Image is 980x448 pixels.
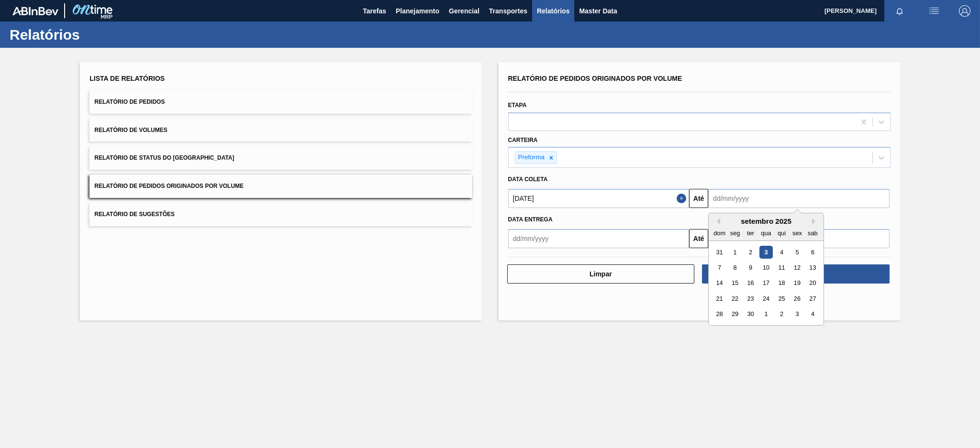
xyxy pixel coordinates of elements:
button: Notificações [884,4,915,18]
div: Choose segunda-feira, 22 de setembro de 2025 [729,292,742,305]
h1: Relatórios [10,29,179,40]
span: Data coleta [508,176,548,183]
div: Choose terça-feira, 16 de setembro de 2025 [744,277,757,290]
div: Choose sábado, 4 de outubro de 2025 [806,308,819,321]
span: Transportes [489,5,527,17]
label: Carteira [508,137,538,143]
div: Choose sexta-feira, 26 de setembro de 2025 [791,292,803,305]
div: Choose terça-feira, 23 de setembro de 2025 [744,292,757,305]
div: Choose quinta-feira, 2 de outubro de 2025 [775,308,788,321]
input: dd/mm/yyyy [708,189,890,208]
span: Relatório de Status do [GEOGRAPHIC_DATA] [94,154,234,161]
div: Choose quinta-feira, 4 de setembro de 2025 [775,246,788,259]
button: Relatório de Volumes [89,119,472,142]
button: Next Month [812,218,819,225]
span: Relatório de Pedidos Originados por Volume [508,75,682,82]
div: Choose quinta-feira, 11 de setembro de 2025 [775,261,788,274]
input: dd/mm/yyyy [508,229,690,248]
span: Tarefas [363,5,386,17]
div: ter [744,227,757,240]
span: Master Data [579,5,617,17]
span: Relatórios [537,5,569,17]
span: Gerencial [449,5,479,17]
span: Planejamento [396,5,439,17]
span: Data entrega [508,216,553,223]
div: Choose quarta-feira, 1 de outubro de 2025 [760,308,773,321]
button: Close [677,189,689,208]
div: sab [806,227,819,240]
button: Relatório de Status do [GEOGRAPHIC_DATA] [89,146,472,170]
div: Choose quarta-feira, 24 de setembro de 2025 [760,292,773,305]
div: dom [713,227,726,240]
button: Relatório de Pedidos [89,90,472,114]
img: Logout [959,5,970,17]
div: Choose domingo, 7 de setembro de 2025 [713,261,726,274]
div: Choose terça-feira, 30 de setembro de 2025 [744,308,757,321]
div: Choose quarta-feira, 17 de setembro de 2025 [760,277,773,290]
div: qui [775,227,788,240]
div: Choose sábado, 27 de setembro de 2025 [806,292,819,305]
div: Choose quinta-feira, 18 de setembro de 2025 [775,277,788,290]
div: Choose segunda-feira, 8 de setembro de 2025 [729,261,742,274]
button: Relatório de Sugestões [89,203,472,226]
button: Relatório de Pedidos Originados por Volume [89,175,472,198]
div: month 2025-09 [712,244,820,322]
label: Etapa [508,102,527,109]
span: Lista de Relatórios [89,75,165,82]
span: Relatório de Pedidos [94,98,165,105]
img: TNhmsLtSVTkK8tSr43FrP2fwEKptu5GPRR3wAAAABJRU5ErkJggg== [12,7,58,15]
div: Preforma [515,152,546,164]
input: dd/mm/yyyy [508,189,690,208]
img: userActions [928,5,940,17]
div: Choose sexta-feira, 12 de setembro de 2025 [791,261,803,274]
div: Choose segunda-feira, 29 de setembro de 2025 [729,308,742,321]
div: Choose quinta-feira, 25 de setembro de 2025 [775,292,788,305]
div: Choose domingo, 28 de setembro de 2025 [713,308,726,321]
button: Limpar [507,264,695,284]
div: seg [729,227,742,240]
button: Até [689,189,708,208]
div: Choose segunda-feira, 15 de setembro de 2025 [729,277,742,290]
div: sex [791,227,803,240]
div: Choose segunda-feira, 1 de setembro de 2025 [729,246,742,259]
div: Choose quarta-feira, 10 de setembro de 2025 [760,261,773,274]
div: qua [760,227,773,240]
div: Choose quarta-feira, 3 de setembro de 2025 [760,246,773,259]
div: Choose sábado, 13 de setembro de 2025 [806,261,819,274]
span: Relatório de Sugestões [94,211,175,218]
div: Choose domingo, 21 de setembro de 2025 [713,292,726,305]
div: setembro 2025 [709,217,824,225]
button: Previous Month [713,218,720,225]
button: Até [689,229,708,248]
div: Choose sábado, 20 de setembro de 2025 [806,277,819,290]
div: Choose sexta-feira, 19 de setembro de 2025 [791,277,803,290]
div: Choose domingo, 31 de agosto de 2025 [713,246,726,259]
div: Choose sexta-feira, 5 de setembro de 2025 [791,246,803,259]
div: Choose sábado, 6 de setembro de 2025 [806,246,819,259]
div: Choose terça-feira, 9 de setembro de 2025 [744,261,757,274]
button: Download [702,264,890,284]
div: Choose terça-feira, 2 de setembro de 2025 [744,246,757,259]
span: Relatório de Pedidos Originados por Volume [94,183,244,189]
div: Choose domingo, 14 de setembro de 2025 [713,277,726,290]
div: Choose sexta-feira, 3 de outubro de 2025 [791,308,803,321]
span: Relatório de Volumes [94,127,167,133]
